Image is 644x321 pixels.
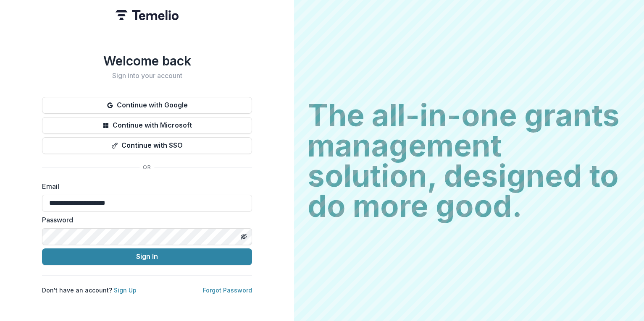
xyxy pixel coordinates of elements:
label: Password [42,215,247,225]
button: Continue with Microsoft [42,117,252,134]
img: Temelio [116,10,179,20]
h2: Sign into your account [42,72,252,80]
button: Continue with SSO [42,137,252,154]
h1: Welcome back [42,53,252,68]
a: Forgot Password [203,287,252,294]
a: Sign Up [114,287,137,294]
p: Don't have an account? [42,286,137,295]
button: Sign In [42,248,252,265]
label: Email [42,181,247,191]
button: Continue with Google [42,97,252,114]
button: Toggle password visibility [237,230,250,243]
